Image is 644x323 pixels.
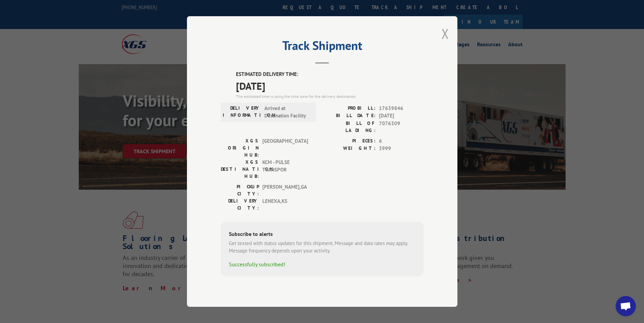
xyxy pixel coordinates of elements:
div: Get texted with status updates for this shipment. Message and data rates may apply. Message frequ... [229,239,415,254]
label: ESTIMATED DELIVERY TIME: [236,71,424,78]
span: LENEXA , KS [262,197,308,211]
label: DELIVERY CITY: [221,197,259,211]
label: XGS DESTINATION HUB: [221,158,259,180]
span: [DATE] [379,112,424,120]
label: PICKUP CITY: [221,183,259,197]
span: 3999 [379,145,424,153]
span: 17639846 [379,104,424,112]
label: XGS ORIGIN HUB: [221,137,259,158]
span: 6 [379,137,424,145]
label: DELIVERY INFORMATION: [223,104,261,119]
span: [GEOGRAPHIC_DATA] [262,137,308,158]
div: Open chat [616,296,636,316]
span: [DATE] [236,78,424,93]
label: PROBILL: [322,104,376,112]
div: The estimated time is using the time zone for the delivery destination. [236,93,424,99]
button: Close modal [442,25,449,43]
span: Arrived at Destination Facility [264,104,310,119]
span: KCM - PULSE TRANSPOR [262,158,308,180]
label: WEIGHT: [322,145,376,153]
div: Successfully subscribed! [229,260,415,268]
span: 7076309 [379,119,424,134]
label: BILL DATE: [322,112,376,120]
span: [PERSON_NAME] , GA [262,183,308,197]
label: PIECES: [322,137,376,145]
label: BILL OF LADING: [322,119,376,134]
h2: Track Shipment [221,41,424,54]
div: Subscribe to alerts [229,230,415,239]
